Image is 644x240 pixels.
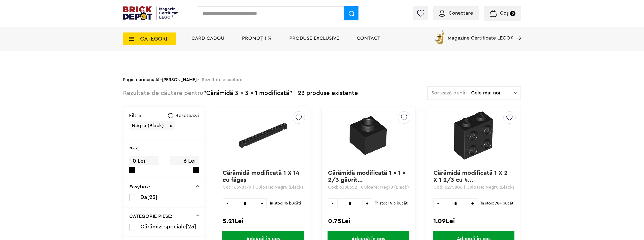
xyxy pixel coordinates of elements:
[123,90,203,96] span: Rezultate de căutare pentru
[363,198,372,208] span: +
[191,36,224,41] a: Card Cadou
[162,77,197,82] a: [PERSON_NAME]
[132,123,164,128] span: Negru (Black)
[129,156,158,166] span: 0 Lei
[513,29,521,34] a: Magazine Certificate LEGO®
[357,36,380,41] a: Contact
[449,11,473,16] span: Conectare
[448,29,513,41] span: Magazine Certificate LEGO®
[270,198,301,208] span: În stoc: 16 bucăţi
[289,36,339,41] a: Produse exclusive
[129,184,150,189] p: Easybox:
[147,194,157,200] span: [23]
[431,90,467,95] span: Sortează după:
[500,11,509,16] span: Coș
[123,77,159,82] a: Pagina principală
[450,111,498,160] img: Cărămidă modificată 1 X 2 X 1 2/3 cu 4 Knobs
[140,224,186,229] span: Cărămizi speciale
[257,198,267,208] span: +
[433,184,514,196] p: Cod: 6275806 | Culoare: Negru (Black)
[223,184,303,196] p: Cod: 6398379 | Culoare: Negru (Black)
[140,36,169,42] span: CATEGORII
[328,170,408,183] a: Cărămidă modificată 1 x 1 x 2/3 găurit...
[223,198,232,208] span: -
[129,214,172,219] p: CATEGORIE PIESE:
[170,123,172,128] span: x
[123,86,358,100] div: "Cărămidă 3 x 3 x 1 modificată" | 23 produse existente
[223,218,303,224] div: 5.21Lei
[170,156,199,166] span: 6 Lei
[375,198,409,208] span: În stoc: 413 bucăţi
[129,146,139,151] p: Preţ
[129,113,141,118] p: Filtre
[123,73,521,86] div: > > Rezultatele cautarii
[175,113,199,118] span: Resetează
[468,198,477,208] span: +
[223,170,301,183] a: Cărămidă modificată 1 X 14 cu făgaş
[433,198,443,208] span: -
[481,198,514,208] span: În stoc: 784 bucăţi
[328,184,409,196] p: Cod: 6388352 | Culoare: Negru (Black)
[471,90,514,95] span: Cele mai noi
[433,218,514,224] div: 1.09Lei
[344,111,392,160] img: Cărămidă modificată 1 x 1 x 2/3 găurită
[186,224,196,229] span: [23]
[439,11,473,16] a: Conectare
[242,36,272,41] a: PROMOȚII %
[140,194,147,200] span: Da
[239,111,287,160] img: Cărămidă modificată 1 X 14 cu făgaş
[328,198,337,208] span: -
[433,170,509,183] a: Cărămidă modificată 1 X 2 X 1 2/3 cu 4...
[510,11,515,16] small: 0
[328,218,409,224] div: 0.75Lei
